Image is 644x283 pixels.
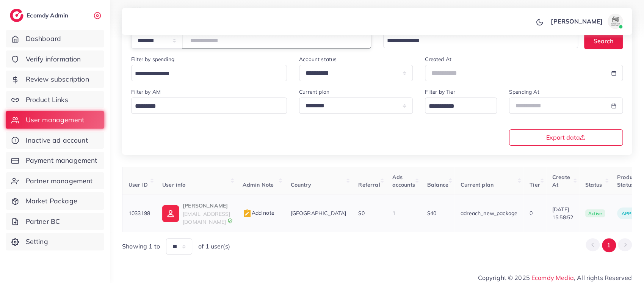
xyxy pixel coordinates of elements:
a: Dashboard [6,30,104,47]
span: Product Links [26,95,68,105]
label: Filter by Tier [425,88,455,96]
span: Current plan [461,181,494,188]
span: Showing 1 to [122,242,160,251]
a: Setting [6,233,104,250]
button: Search [584,33,623,49]
a: [PERSON_NAME][EMAIL_ADDRESS][DOMAIN_NAME] [162,201,230,226]
span: User management [26,115,84,125]
img: avatar [608,14,623,29]
span: Admin Note [243,181,274,188]
span: Ads accounts [392,174,415,188]
input: Search for option [132,101,277,112]
input: Search for option [426,101,487,112]
label: Filter by AM [131,88,161,96]
span: Inactive ad account [26,135,88,145]
span: Partner management [26,176,93,186]
a: Product Links [6,91,104,108]
img: ic-user-info.36bf1079.svg [162,205,179,222]
span: Review subscription [26,74,89,84]
span: Market Package [26,196,77,206]
span: $0 [358,210,364,217]
a: Review subscription [6,71,104,88]
span: adreach_new_package [461,210,517,217]
div: Search for option [425,97,497,114]
img: 9CAL8B2pu8EFxCJHYAAAAldEVYdGRhdGU6Y3JlYXRlADIwMjItMTItMDlUMDQ6NTg6MzkrMDA6MDBXSlgLAAAAJXRFWHRkYXR... [227,218,233,223]
label: Filter by spending [131,55,174,63]
span: 1033198 [128,210,150,217]
a: Inactive ad account [6,132,104,149]
span: Setting [26,237,48,247]
button: Go to page 1 [602,238,616,252]
button: Export data [509,129,623,146]
span: User ID [128,181,148,188]
ul: Pagination [586,238,632,252]
span: Payment management [26,156,97,165]
a: Payment management [6,152,104,169]
a: Ecomdy Media [531,274,574,281]
h2: Ecomdy Admin [27,12,70,19]
img: admin_note.cdd0b510.svg [243,209,252,218]
a: Market Package [6,192,104,210]
span: Create At [552,174,570,188]
img: logo [10,9,24,22]
span: Add note [243,209,274,216]
a: Partner management [6,172,104,190]
p: [PERSON_NAME] [551,17,603,26]
span: [GEOGRAPHIC_DATA] [291,210,346,217]
span: 0 [530,210,533,217]
span: of 1 user(s) [198,242,230,251]
span: Export data [546,134,586,140]
input: Search for option [384,35,569,47]
span: Product Status [617,174,637,188]
p: [PERSON_NAME] [183,201,230,210]
span: [EMAIL_ADDRESS][DOMAIN_NAME] [183,211,230,225]
span: Status [585,181,602,188]
label: Account status [299,55,337,63]
span: 1 [392,210,395,217]
span: Verify information [26,54,81,64]
span: , All rights Reserved [574,273,632,282]
span: Dashboard [26,34,61,44]
span: Country [291,181,311,188]
a: logoEcomdy Admin [10,9,70,22]
span: $40 [427,210,436,217]
div: Search for option [383,33,578,48]
span: Tier [530,181,540,188]
span: Balance [427,181,448,188]
div: Search for option [131,65,287,81]
div: Search for option [131,97,287,114]
a: Verify information [6,50,104,68]
a: User management [6,111,104,129]
span: User info [162,181,185,188]
span: Referral [358,181,380,188]
span: Copyright © 2025 [478,273,632,282]
a: Partner BC [6,213,104,230]
label: Current plan [299,88,329,96]
span: [DATE] 15:58:52 [552,206,573,221]
input: Search for option [132,68,277,80]
span: Partner BC [26,217,60,226]
label: Spending At [509,88,539,96]
a: [PERSON_NAME]avatar [547,14,626,29]
span: active [585,209,605,218]
label: Created At [425,55,451,63]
